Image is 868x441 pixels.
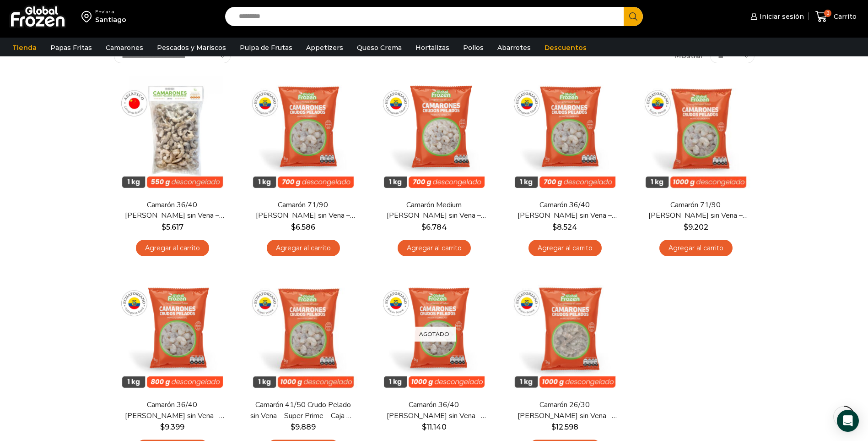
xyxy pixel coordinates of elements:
a: Camarón 36/40 [PERSON_NAME] sin Vena – Silver – Caja 10 kg [512,200,617,221]
a: Camarón 36/40 [PERSON_NAME] sin Vena – Gold – Caja 10 kg [119,400,225,421]
div: Open Intercom Messenger [837,410,859,432]
a: Camarón Medium [PERSON_NAME] sin Vena – Silver – Caja 10 kg [381,200,486,221]
a: Descuentos [540,39,591,56]
button: Search button [624,7,643,26]
a: Agregar al carrito: “Camarón Medium Crudo Pelado sin Vena - Silver - Caja 10 kg” [398,240,471,257]
span: $ [684,223,688,232]
p: Agotado [413,327,456,342]
a: Camarón 71/90 [PERSON_NAME] sin Vena – Super Prime – Caja 10 kg [643,200,748,221]
div: Enviar a [95,9,126,15]
a: Queso Crema [352,39,406,56]
bdi: 6.784 [421,223,447,232]
a: Pollos [458,39,488,56]
a: Pulpa de Frutas [235,39,297,56]
a: Camarones [101,39,148,56]
span: 3 [824,10,831,17]
span: $ [162,223,166,232]
a: Appetizers [302,39,348,56]
bdi: 9.889 [291,423,316,431]
a: Pescados y Mariscos [152,39,231,56]
bdi: 9.202 [684,223,708,232]
bdi: 8.524 [552,223,577,232]
a: Hortalizas [411,39,454,56]
a: 3 Carrito [813,6,859,28]
span: $ [421,223,426,232]
a: Camarón 36/40 [PERSON_NAME] sin Vena – Super Prime – Caja 10 kg [381,400,486,421]
a: Agregar al carrito: “Camarón 71/90 Crudo Pelado sin Vena - Super Prime - Caja 10 kg” [659,240,733,257]
a: Camarón 41/50 Crudo Pelado sin Vena – Super Prime – Caja 10 kg [250,400,356,421]
a: Camarón 26/30 [PERSON_NAME] sin Vena – Super Prime – Caja 10 kg [512,400,617,421]
a: Tienda [8,39,41,56]
img: address-field-icon.svg [81,9,95,24]
bdi: 5.617 [162,223,183,232]
a: Abarrotes [493,39,535,56]
bdi: 12.598 [551,423,578,431]
span: $ [160,423,165,431]
bdi: 11.140 [422,423,447,431]
a: Papas Fritas [46,39,97,56]
a: Agregar al carrito: “Camarón 71/90 Crudo Pelado sin Vena - Silver - Caja 10 kg” [267,240,340,257]
a: Iniciar sesión [748,7,804,26]
div: Santiago [95,15,126,24]
a: Agregar al carrito: “Camarón 36/40 Crudo Pelado sin Vena - Bronze - Caja 10 kg” [136,240,209,257]
span: $ [291,223,296,232]
span: $ [551,423,556,431]
bdi: 9.399 [160,423,184,431]
a: Camarón 36/40 [PERSON_NAME] sin Vena – Bronze – Caja 10 kg [119,200,225,221]
span: $ [291,423,295,431]
bdi: 6.586 [291,223,315,232]
span: $ [552,223,557,232]
a: Camarón 71/90 [PERSON_NAME] sin Vena – Silver – Caja 10 kg [250,200,356,221]
a: Agregar al carrito: “Camarón 36/40 Crudo Pelado sin Vena - Silver - Caja 10 kg” [528,240,602,257]
span: Carrito [831,12,857,21]
span: Iniciar sesión [757,12,804,21]
span: $ [422,423,426,431]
